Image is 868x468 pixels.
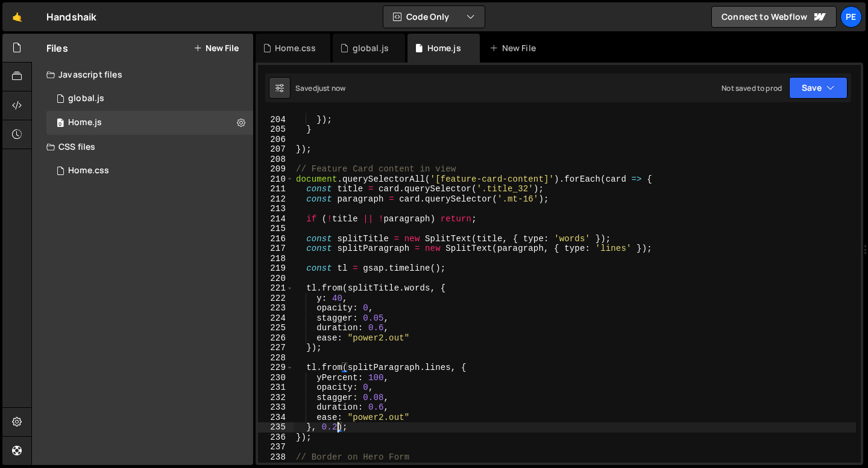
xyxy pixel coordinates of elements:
[258,353,294,363] div: 228
[46,42,68,55] h2: Files
[711,6,837,28] a: Connect to Webflow
[317,83,345,93] div: just now
[258,263,294,274] div: 219
[46,111,253,135] div: 16572/45051.js
[258,422,294,433] div: 235
[258,125,294,135] div: 205
[258,194,294,205] div: 212
[258,373,294,383] div: 230
[258,204,294,214] div: 213
[68,117,102,128] div: Home.js
[383,6,485,28] button: Code Only
[722,83,782,93] div: Not saved to prod
[258,383,294,393] div: 231
[258,294,294,304] div: 222
[258,303,294,313] div: 223
[353,42,389,54] div: global.js
[258,274,294,284] div: 220
[258,184,294,194] div: 211
[258,333,294,343] div: 226
[32,135,253,159] div: CSS files
[258,164,294,174] div: 209
[46,87,253,111] div: 16572/45061.js
[258,115,294,125] div: 204
[427,42,461,54] div: Home.js
[32,63,253,87] div: Javascript files
[258,234,294,244] div: 216
[2,2,32,31] a: 🤙
[258,224,294,234] div: 215
[840,6,862,28] a: Pe
[258,135,294,145] div: 206
[57,119,64,129] span: 0
[489,42,540,54] div: New File
[295,83,345,93] div: Saved
[258,283,294,294] div: 221
[275,42,316,54] div: Home.css
[258,433,294,443] div: 236
[258,323,294,333] div: 225
[46,10,96,24] div: Handshaik
[789,77,848,99] button: Save
[258,402,294,413] div: 233
[258,144,294,155] div: 207
[258,155,294,165] div: 208
[258,393,294,403] div: 232
[258,313,294,324] div: 224
[193,43,239,53] button: New File
[68,93,104,104] div: global.js
[258,442,294,452] div: 237
[258,363,294,373] div: 229
[258,343,294,353] div: 227
[258,413,294,423] div: 234
[258,244,294,254] div: 217
[68,165,109,176] div: Home.css
[258,214,294,224] div: 214
[258,254,294,264] div: 218
[258,174,294,185] div: 210
[46,159,253,183] div: 16572/45056.css
[258,452,294,463] div: 238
